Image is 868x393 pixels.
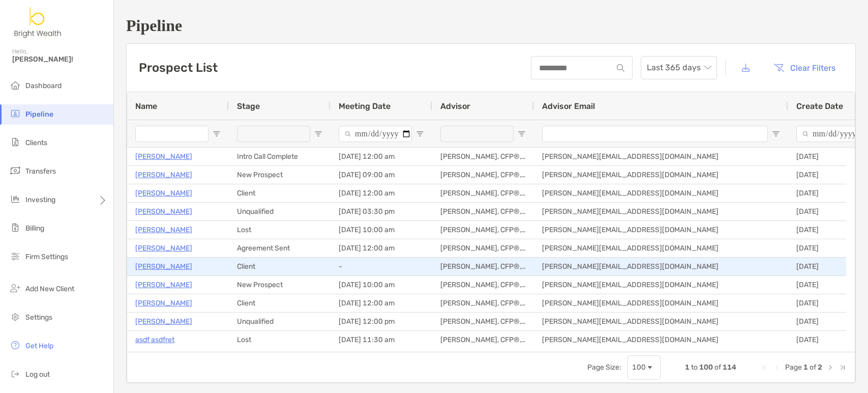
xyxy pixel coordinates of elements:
div: [PERSON_NAME], CFP®, ChFC®, CLU® [432,239,534,257]
img: pipeline icon [9,107,21,120]
div: [PERSON_NAME][EMAIL_ADDRESS][DOMAIN_NAME] [534,148,788,165]
span: Transfers [25,167,56,176]
div: [PERSON_NAME][EMAIL_ADDRESS][DOMAIN_NAME] [534,184,788,202]
div: New Prospect [229,166,331,184]
img: investing icon [9,193,21,205]
span: Advisor Email [542,101,595,111]
div: [DATE] 09:00 am [331,166,432,184]
div: Page Size: [587,363,621,372]
a: [PERSON_NAME] [135,278,192,291]
div: [PERSON_NAME], CFP®, ChFC®, CLU® [432,166,534,184]
img: logout icon [9,368,21,380]
div: [PERSON_NAME], CFP®, ChFC®, CLU® [432,258,534,275]
div: [DATE] 12:00 am [331,148,432,165]
div: Page Size [627,355,661,380]
p: [PERSON_NAME] [135,242,192,255]
div: Next Page [826,363,834,372]
a: [PERSON_NAME] [135,150,192,163]
p: [PERSON_NAME] [135,169,192,181]
div: [DATE] 12:00 am [331,294,432,312]
div: [DATE] 12:00 am [331,239,432,257]
input: Meeting Date Filter Input [339,126,412,142]
span: Billing [25,224,44,233]
div: Lost [229,221,331,239]
img: input icon [617,64,624,72]
div: [PERSON_NAME][EMAIL_ADDRESS][DOMAIN_NAME] [534,258,788,275]
img: transfers icon [9,164,21,177]
div: Lost [229,331,331,349]
div: [PERSON_NAME], CFP®, ChFC®, CLU® [432,276,534,294]
img: Zoe Logo [12,4,64,41]
div: New Prospect [229,276,331,294]
div: [PERSON_NAME][EMAIL_ADDRESS][DOMAIN_NAME] [534,239,788,257]
button: Open Filter Menu [772,130,780,138]
h1: Pipeline [126,16,856,35]
div: [DATE] 12:00 pm [331,313,432,330]
div: Client [229,294,331,312]
span: Investing [25,195,55,204]
span: 2 [818,363,822,372]
div: Previous Page [773,363,781,372]
div: [PERSON_NAME], CFP®, ChFC®, CLU® [432,184,534,202]
img: get-help icon [9,339,21,351]
span: 100 [699,363,713,372]
div: [DATE] 12:00 am [331,184,432,202]
div: [PERSON_NAME][EMAIL_ADDRESS][DOMAIN_NAME] [534,166,788,184]
span: Meeting Date [339,101,391,111]
div: Client [229,184,331,202]
img: billing icon [9,221,21,234]
span: of [714,363,721,372]
span: Name [135,101,157,111]
span: Add New Client [25,285,74,293]
div: [PERSON_NAME], CFP®, ChFC®, CLU® [432,221,534,239]
input: Advisor Email Filter Input [542,126,768,142]
div: Last Page [839,363,847,372]
a: [PERSON_NAME] [135,260,192,273]
div: [PERSON_NAME][EMAIL_ADDRESS][DOMAIN_NAME] [534,331,788,349]
button: Clear Filters [766,57,843,79]
div: [DATE] 11:30 am [331,331,432,349]
div: [PERSON_NAME][EMAIL_ADDRESS][DOMAIN_NAME] [534,221,788,239]
div: [DATE] 10:00 am [331,221,432,239]
span: Get Help [25,342,53,350]
img: add_new_client icon [9,282,21,294]
a: asdf asdfret [135,333,174,346]
a: [PERSON_NAME] [135,315,192,328]
span: Last 365 days [647,57,711,79]
span: Log out [25,370,50,379]
span: Page [785,363,802,372]
div: Unqualified [229,203,331,220]
span: Settings [25,313,52,322]
button: Open Filter Menu [518,130,526,138]
img: settings icon [9,311,21,323]
div: [PERSON_NAME], CFP®, ChFC®, CLU® [432,294,534,312]
div: [PERSON_NAME], CFP®, ChFC®, CLU® [432,148,534,165]
div: [DATE] 10:00 am [331,276,432,294]
div: [PERSON_NAME][EMAIL_ADDRESS][DOMAIN_NAME] [534,294,788,312]
a: [PERSON_NAME] [135,297,192,310]
a: [PERSON_NAME] [135,187,192,200]
div: [DATE] 03:30 pm [331,203,432,220]
h3: Prospect List [139,61,218,75]
a: [PERSON_NAME] [135,223,192,236]
div: Agreement Sent [229,239,331,257]
span: of [810,363,816,372]
a: [PERSON_NAME] [135,205,192,218]
span: Clients [25,138,47,147]
span: Stage [237,101,260,111]
img: firm-settings icon [9,250,21,262]
span: Advisor [440,101,470,111]
span: Dashboard [25,81,62,90]
div: [PERSON_NAME][EMAIL_ADDRESS][DOMAIN_NAME] [534,313,788,330]
div: Intro Call Complete [229,148,331,165]
img: dashboard icon [9,79,21,91]
div: 100 [632,363,646,372]
div: First Page [761,363,769,372]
